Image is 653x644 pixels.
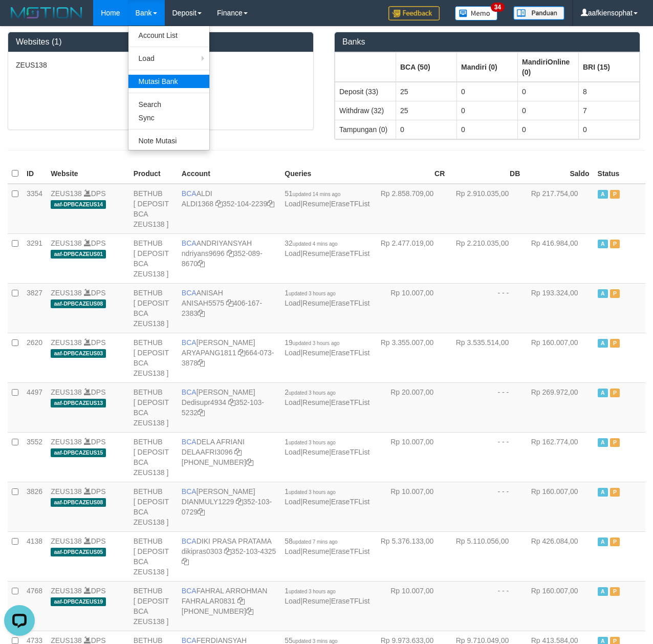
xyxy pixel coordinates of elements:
td: DPS [47,432,129,482]
td: Rp 193.324,00 [524,283,593,333]
a: Resume [302,249,329,257]
a: Copy 3521034325 to clipboard [182,557,189,566]
span: 1 [285,487,336,496]
a: EraseTFList [331,398,369,406]
td: DPS [47,233,129,283]
span: updated 3 hours ago [293,340,340,346]
th: Group: activate to sort column ascending [396,52,457,82]
span: Paused [610,389,620,397]
span: 1 [285,438,336,446]
td: 8 [579,82,640,101]
span: aaf-DPBCAZEUS14 [51,200,106,209]
a: Load [285,597,300,605]
td: 0 [457,120,518,139]
img: MOTION_logo.png [8,5,85,20]
a: EraseTFList [331,200,369,208]
a: Copy 3521042239 to clipboard [267,200,274,208]
td: 0 [518,101,579,120]
a: Load [285,200,300,208]
td: [PERSON_NAME] 352-103-5232 [178,382,280,432]
td: 0 [396,120,457,139]
a: Load [285,398,300,406]
td: BETHUB [ DEPOSIT BCA ZEUS138 ] [129,184,178,234]
td: 7 [579,101,640,120]
span: 58 [285,537,337,545]
span: BCA [182,537,197,545]
span: updated 3 hours ago [289,489,336,495]
td: BETHUB [ DEPOSIT BCA ZEUS138 ] [129,382,178,432]
td: - - - [449,432,524,482]
span: Active [598,587,608,596]
td: Rp 5.110.056,00 [449,531,524,581]
a: Load [285,299,300,307]
span: aaf-DPBCAZEUS05 [51,548,106,556]
span: aaf-DPBCAZEUS08 [51,498,106,507]
img: panduan.png [513,6,564,20]
td: Tampungan (0) [335,120,396,139]
span: BCA [182,487,197,496]
a: Copy 4061672383 to clipboard [198,309,205,317]
td: BETHUB [ DEPOSIT BCA ZEUS138 ] [129,283,178,333]
td: Withdraw (32) [335,101,396,120]
td: Rp 269.972,00 [524,382,593,432]
a: ZEUS138 [51,537,82,545]
span: updated 3 hours ago [289,291,336,296]
a: Resume [302,547,329,555]
h3: Banks [342,37,632,47]
td: Rp 5.376.133,00 [374,531,449,581]
span: updated 3 hours ago [289,440,336,445]
td: BETHUB [ DEPOSIT BCA ZEUS138 ] [129,581,178,631]
td: FAHRAL ARROHMAN [PHONE_NUMBER] [178,581,280,631]
td: Rp 160.007,00 [524,333,593,382]
td: ANDRIYANSYAH 352-089-8670 [178,233,280,283]
a: Resume [302,200,329,208]
span: | | [285,587,369,605]
td: [PERSON_NAME] 664-073-3878 [178,333,280,382]
td: BETHUB [ DEPOSIT BCA ZEUS138 ] [129,233,178,283]
td: Rp 2.477.019,00 [374,233,449,283]
td: ANISAH 406-167-2383 [178,283,280,333]
td: BETHUB [ DEPOSIT BCA ZEUS138 ] [129,333,178,382]
th: Website [47,164,129,184]
span: Paused [610,289,620,298]
td: - - - [449,482,524,531]
td: DPS [47,184,129,234]
span: | | [285,537,369,555]
td: 3826 [23,482,47,531]
span: Active [598,289,608,298]
a: ndriyans9696 [182,249,225,257]
a: ZEUS138 [51,289,82,297]
td: 3827 [23,283,47,333]
a: Resume [302,299,329,307]
span: Active [598,339,608,348]
span: updated 3 mins ago [293,638,338,644]
span: aaf-DPBCAZEUS08 [51,299,106,308]
td: Rp 416.984,00 [524,233,593,283]
span: Active [598,389,608,397]
span: Active [598,190,608,199]
td: Deposit (33) [335,82,396,101]
a: EraseTFList [331,299,369,307]
span: updated 14 mins ago [293,191,340,197]
td: Rp 2.910.035,00 [449,184,524,234]
td: Rp 10.007,00 [374,432,449,482]
h3: Websites (1) [16,37,306,47]
span: 32 [285,239,337,247]
td: Rp 3.355.007,00 [374,333,449,382]
td: Rp 2.210.035,00 [449,233,524,283]
span: | | [285,338,369,357]
a: Resume [302,398,329,406]
span: | | [285,239,369,257]
span: BCA [182,438,197,446]
a: EraseTFList [331,498,369,506]
a: Account List [128,29,209,42]
a: ANISAH5575 [182,299,224,307]
span: Paused [610,240,620,248]
a: DELAAFRI3096 [182,448,233,456]
span: Active [598,240,608,248]
span: Paused [610,438,620,447]
a: ZEUS138 [51,388,82,396]
a: ZEUS138 [51,189,82,198]
a: Dedisupr4934 [182,398,226,406]
span: Paused [610,339,620,348]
